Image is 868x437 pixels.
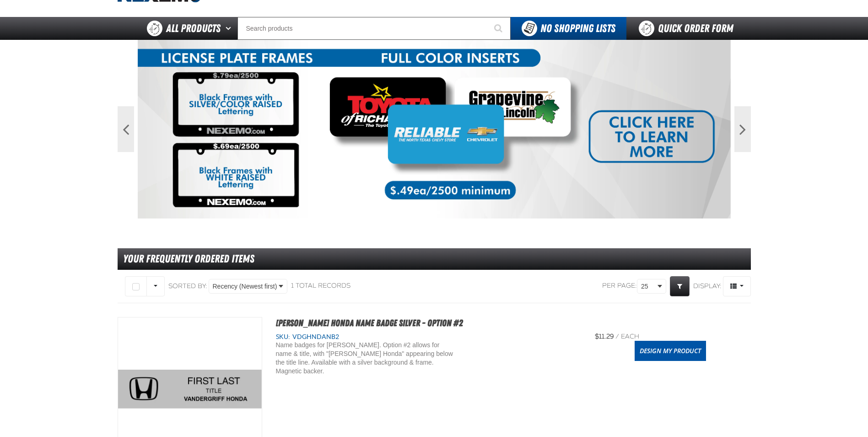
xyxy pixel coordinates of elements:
[428,210,432,215] button: 1 of 2
[436,210,441,215] button: 2 of 2
[290,333,339,340] span: VDGHNDANB2
[166,20,221,37] span: All Products
[602,282,637,290] span: Per page:
[723,277,750,296] span: Product Grid Views Toolbar
[276,317,463,328] a: [PERSON_NAME] Honda Name Badge Silver - Option #2
[511,17,626,40] button: You do not have available Shopping Lists. Open to Create a New List
[146,276,165,296] button: Rows selection options
[138,40,731,218] img: LP Frames-Inserts
[723,276,751,296] button: Product Grid Views Toolbar
[213,282,277,291] span: Recency (Newest first)
[276,341,457,376] div: Name badges for [PERSON_NAME]. Option #2 allows for name & title, with "[PERSON_NAME] Honda" appe...
[168,282,207,290] span: Sorted By:
[621,333,639,340] span: each
[670,276,690,296] a: Expand or Collapse Grid Filters
[635,341,706,361] a: Design My Product
[276,333,578,341] div: SKU:
[222,17,237,40] button: Open All Products pages
[540,22,615,35] span: No Shopping Lists
[615,333,619,340] span: /
[693,282,722,290] span: Display:
[118,248,751,270] div: Your Frequently Ordered Items
[291,282,350,290] div: 1 total records
[595,333,614,340] span: $11.29
[626,17,750,40] a: Quick Order Form
[488,17,511,40] button: Start Searching
[641,282,656,291] span: 25
[734,106,751,152] button: Next
[118,106,134,152] button: Previous
[237,17,511,40] input: Search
